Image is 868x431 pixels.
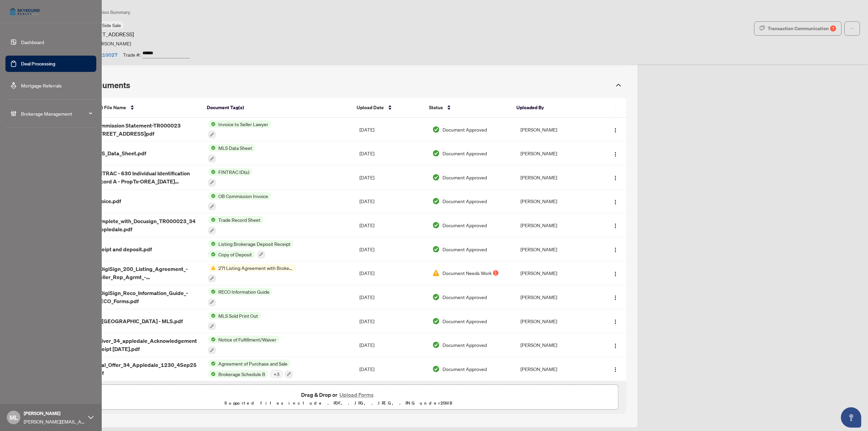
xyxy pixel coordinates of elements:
img: Document Status [432,150,440,157]
span: Drag & Drop orUpload FormsSupported files include .PDF, .JPG, .JPEG, .PNG under25MB [59,385,618,413]
th: Document Tag(s) [201,98,351,118]
td: [PERSON_NAME] [515,333,593,357]
img: Status Icon [208,240,216,248]
td: [PERSON_NAME] [515,213,593,237]
button: Status IconOB Commission Invoice [208,192,271,211]
img: Logo [613,175,618,181]
td: [PERSON_NAME] [515,165,593,190]
span: Document Approved [442,246,487,253]
span: MLS_Data_Sheet.pdf [94,149,146,157]
img: Logo [613,152,618,157]
article: Trade #: [123,51,140,58]
td: [PERSON_NAME] [515,261,593,286]
button: Upload Forms [337,390,376,399]
td: [PERSON_NAME] [515,285,593,309]
button: Status IconAgreement of Purchase and SaleStatus IconBrokerage Schedule B+3 [208,360,293,378]
span: Final_Offer_34_Appledale_1230_4Sep25.pdf [94,361,197,377]
button: Logo [610,268,621,278]
td: [PERSON_NAME] [515,118,593,142]
td: [DATE] [354,141,427,165]
span: FINTRAC - 630 Individual Identification Record A - PropTx-OREA_[DATE] 12_43_41.pdf [94,169,197,185]
td: [PERSON_NAME] [515,141,593,165]
button: Status IconMLS Data Sheet [208,144,255,162]
img: logo [5,3,44,20]
span: Transaction Summary [84,9,130,15]
img: Status Icon [208,192,216,200]
a: Deal Processing [21,61,55,67]
span: [PERSON_NAME][EMAIL_ADDRESS][DOMAIN_NAME] [24,418,85,425]
span: RECO Information Guide [216,288,272,295]
img: Status Icon [208,216,216,223]
img: Document Status [432,317,440,325]
span: Brokerage Management [21,110,92,117]
span: Document Approved [442,221,487,229]
button: Logo [610,172,621,183]
td: [PERSON_NAME] [515,190,593,214]
button: Status IconListing Brokerage Deposit ReceiptStatus IconCopy of Deposit [208,240,293,258]
td: [DATE] [354,237,427,261]
span: 271 Listing Agreement with Brokerage Schedule A to Listing Agreement [216,264,296,272]
td: [DATE] [354,309,427,333]
button: Open asap [841,407,861,428]
span: Document Needs Work [442,269,492,277]
td: [DATE] [354,190,427,214]
span: Status [429,104,443,111]
span: [PERSON_NAME] [24,410,85,417]
button: Logo [610,196,621,207]
div: 1 [493,270,498,276]
img: Status Icon [208,144,216,152]
span: Brokerage Schedule B [216,370,268,378]
th: (11) File Name [88,98,201,118]
span: 1_DigiSign_Reco_Information_Guide_-_RECO_Forms.pdf [94,289,197,305]
div: 1 [830,25,836,32]
span: Document Approved [442,126,487,133]
button: Logo [610,148,621,159]
td: [PERSON_NAME] [515,309,593,333]
img: Document Status [432,293,440,301]
img: Status Icon [208,251,216,258]
img: Document Status [432,221,440,229]
span: Upload Date [357,104,384,111]
td: [DATE] [354,165,427,190]
button: Logo [610,292,621,302]
button: Status IconRECO Information Guide [208,288,272,306]
td: [DATE] [354,213,427,237]
th: Uploaded By [511,98,588,118]
span: Document Approved [442,341,487,349]
span: Waiver_34_appledale_Acknowledgement receipt [DATE].pdf [94,337,197,353]
div: Uploaded Documents [45,76,628,94]
img: Logo [613,128,618,133]
td: [DATE] [354,118,427,142]
th: Upload Date [351,98,423,118]
button: Logo [610,339,621,350]
img: Document Status [432,246,440,253]
td: [DATE] [354,333,427,357]
span: Document Approved [442,293,487,301]
span: Notice of Fulfillment/Waiver [216,336,279,343]
img: Status Icon [208,312,216,319]
a: Mortgage Referrals [21,82,62,89]
span: Agreement of Purchase and Sale [216,360,290,367]
span: 34 [GEOGRAPHIC_DATA] - MLS.pdf [94,317,183,325]
img: Status Icon [208,120,216,128]
span: ellipsis [850,26,854,31]
article: [STREET_ADDRESS] [84,30,134,38]
img: Document Status [432,269,440,277]
img: Document Status [432,174,440,181]
button: Transaction Communication1 [754,21,842,36]
img: Logo [613,295,618,300]
span: ML [9,413,18,422]
img: Document Status [432,197,440,205]
td: [DATE] [354,285,427,309]
img: Document Status [432,126,440,133]
button: Status Icon271 Listing Agreement with Brokerage Schedule A to Listing Agreement [208,264,296,282]
div: + 3 [271,370,282,378]
button: Status IconInvoice to Seller Lawyer [208,120,271,139]
span: MLS Data Sheet [216,144,255,152]
span: Commission Statement-TR000023 [STREET_ADDRESS]pdf [94,121,197,138]
img: Document Status [432,365,440,373]
span: (11) File Name [94,104,126,111]
article: [PERSON_NAME] [94,40,131,47]
img: Logo [613,319,618,325]
span: Document Approved [442,317,487,325]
